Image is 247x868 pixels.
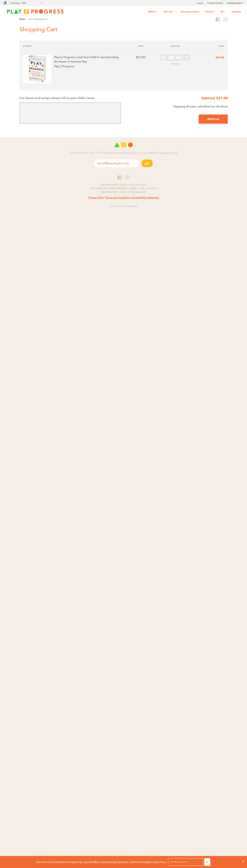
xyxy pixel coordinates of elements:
button: - [161,55,166,60]
img: Play2Progress logo [4,8,67,15]
button: + [184,55,190,60]
div: Product [18,44,121,48]
img: Play 2 Progress logo [114,142,133,147]
span: Subtotal [201,96,215,100]
a: Contact [229,8,243,15]
a: Privacy Policy [88,196,104,199]
a: About [146,8,160,15]
label: Currency [11,2,20,4]
label: For classes and camps, please tell us your child's name: [19,96,95,100]
a: Create account [207,1,223,5]
a: Classes [161,8,178,15]
a: Accessibility Statement [132,196,159,199]
p: Subscribe to our newsletter for expert tips, special offers, and parenting inspiration - delivere... [36,860,166,864]
span: $27.00 [216,96,228,100]
a: Home [19,18,25,20]
input: email@example.com [168,858,203,866]
span: $27.00 [216,56,224,59]
a: Play 2 Progress [120,204,137,208]
h4: Subscribe to the P2P newsletter to hear about our newest happenings! [19,151,228,156]
div: Total [190,44,224,48]
a: Pre-Preschool [178,8,202,15]
a: Terms and Conditions [105,196,131,199]
span: Play 2 Progress [23,64,121,69]
div: Price [121,44,155,48]
a: OT [219,8,228,15]
img: Play 2 Progress - Play 2 Progress: Lead Your Child to Success Using the Power of Sensory Play Book [23,55,51,83]
h1: Shopping Cart [19,25,228,35]
a: Play to Progress: Lead Your Child to Success Using the Power of Sensory Play [23,55,121,64]
a: simplepractice > [227,1,243,5]
a: Remove [161,62,190,66]
span: Your Shopping Cart [28,18,47,20]
a: Camps [203,8,218,15]
div: Quantity [155,44,190,48]
span: $27.00 [136,55,145,59]
a: Log in [197,1,203,5]
em: Shipping & taxes calculated at checkout [173,105,228,108]
button: Go [141,159,153,167]
input: email@example.com [94,159,139,167]
input: Check Out [199,115,228,124]
nav: breadcrumbs [19,17,47,21]
button: Go [204,858,210,866]
span: › [26,18,27,20]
